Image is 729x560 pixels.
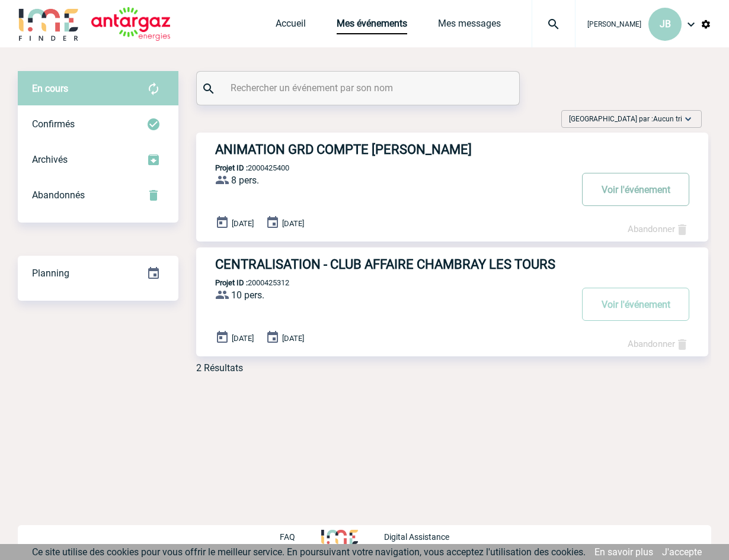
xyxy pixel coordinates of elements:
div: Retrouvez ici tous vos événements annulés [18,178,178,213]
p: 2000425400 [196,163,289,172]
img: http://www.idealmeetingsevents.fr/ [321,530,358,544]
p: Digital Assistance [384,532,449,542]
p: FAQ [280,532,295,542]
p: 2000425312 [196,278,289,287]
h3: ANIMATION GRD COMPTE [PERSON_NAME] [215,142,571,157]
a: Accueil [276,18,306,34]
span: JB [660,18,671,30]
a: Planning [18,255,178,290]
div: Retrouvez ici tous vos évènements avant confirmation [18,71,178,107]
a: FAQ [280,530,321,542]
span: [PERSON_NAME] [587,20,641,28]
span: [DATE] [282,219,304,228]
a: Mes messages [438,18,501,34]
span: Abandonnés [32,189,85,201]
img: baseline_expand_more_white_24dp-b.png [682,113,694,125]
a: CENTRALISATION - CLUB AFFAIRE CHAMBRAY LES TOURS [196,257,708,272]
a: En savoir plus [594,546,653,558]
b: Projet ID : [215,163,248,172]
b: Projet ID : [215,278,248,287]
span: Aucun tri [653,115,682,123]
span: [DATE] [232,219,254,228]
span: En cours [32,83,68,94]
span: [GEOGRAPHIC_DATA] par : [569,113,682,125]
div: Retrouvez ici tous vos événements organisés par date et état d'avancement [18,256,178,291]
img: IME-Finder [18,7,79,41]
a: Abandonner [628,224,689,234]
a: J'accepte [662,546,702,558]
span: 8 pers. [231,175,259,186]
span: [DATE] [232,334,254,343]
button: Voir l'événement [582,288,689,321]
span: 10 pers. [231,289,264,301]
input: Rechercher un événement par son nom [228,79,491,96]
span: Archivés [32,154,68,165]
a: Abandonner [628,339,689,349]
span: Ce site utilise des cookies pour vous offrir le meilleur service. En poursuivant votre navigation... [32,546,586,558]
span: Confirmés [32,118,75,130]
div: Retrouvez ici tous les événements que vous avez décidé d'archiver [18,142,178,178]
span: [DATE] [282,334,304,343]
button: Voir l'événement [582,173,689,206]
a: Mes événements [337,18,407,34]
span: Planning [32,268,69,279]
h3: CENTRALISATION - CLUB AFFAIRE CHAMBRAY LES TOURS [215,257,571,272]
div: 2 Résultats [196,362,243,374]
a: ANIMATION GRD COMPTE [PERSON_NAME] [196,142,708,157]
